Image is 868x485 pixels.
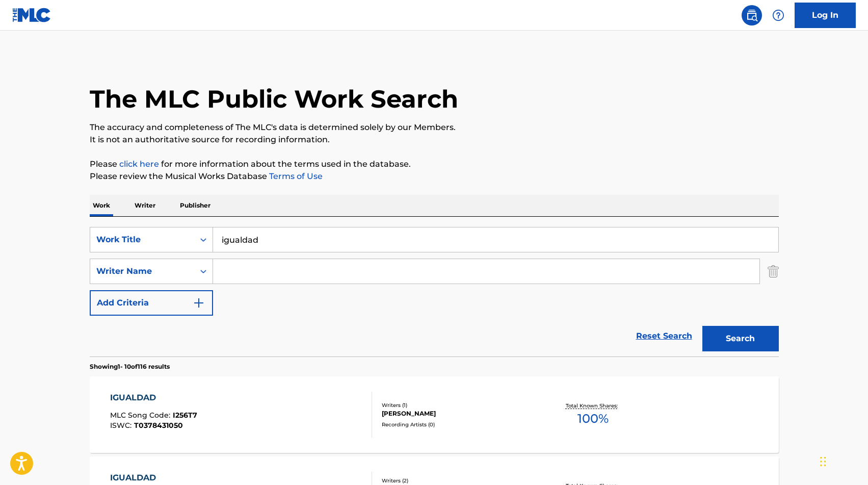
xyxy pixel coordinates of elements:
h1: The MLC Public Work Search [90,84,458,114]
p: Total Known Shares: [566,402,620,410]
p: Showing 1 - 10 of 116 results [90,362,170,371]
div: Writers ( 2 ) [382,477,536,484]
p: Publisher [177,195,214,216]
span: T0378431050 [134,421,183,430]
img: search [746,9,758,21]
div: Help [768,5,788,25]
div: Work Title [96,234,188,246]
p: Please for more information about the terms used in the database. [90,158,779,170]
div: Writers ( 1 ) [382,401,536,409]
img: 9d2ae6d4665cec9f34b9.svg [193,297,205,309]
img: MLC Logo [12,8,51,22]
a: click here [119,159,159,169]
form: Search Form [90,227,779,356]
a: IGUALDADMLC Song Code:I256T7ISWC:T0378431050Writers (1)[PERSON_NAME]Recording Artists (0)Total Kn... [90,376,779,453]
div: IGUALDAD [110,392,197,404]
a: Terms of Use [267,171,323,181]
span: MLC Song Code : [110,411,173,420]
button: Add Criteria [90,290,213,316]
span: ISWC : [110,421,134,430]
p: Please review the Musical Works Database [90,170,779,183]
p: The accuracy and completeness of The MLC's data is determined solely by our Members. [90,121,779,134]
span: I256T7 [173,411,197,420]
img: Delete Criterion [768,259,779,284]
div: Recording Artists ( 0 ) [382,421,536,428]
div: IGUALDAD [110,472,203,484]
p: Writer [131,195,159,216]
iframe: Chat Widget [817,436,868,485]
a: Public Search [742,5,762,25]
div: Arrastrar [820,446,826,477]
div: [PERSON_NAME] [382,409,536,418]
button: Search [702,326,779,351]
div: Widget de chat [817,436,868,485]
a: Reset Search [631,325,697,347]
a: Log In [795,3,856,28]
img: help [772,9,784,21]
p: It is not an authoritative source for recording information. [90,134,779,146]
span: 100 % [577,410,609,428]
p: Work [90,195,113,216]
div: Writer Name [96,265,188,277]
